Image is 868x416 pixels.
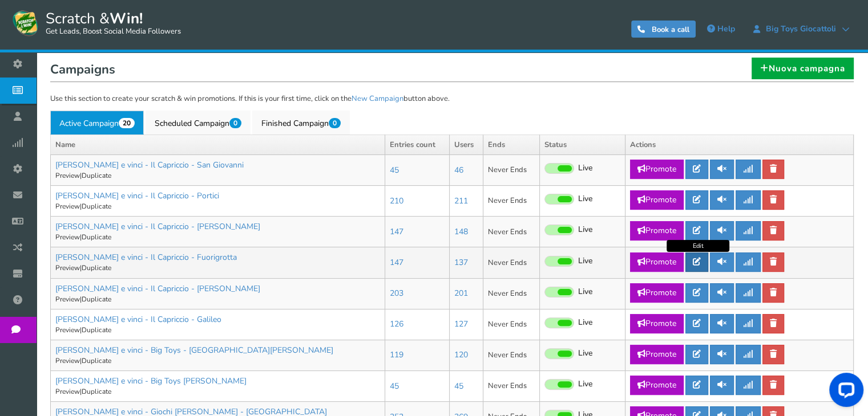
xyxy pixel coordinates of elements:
[55,295,80,304] a: Preview
[630,283,684,303] a: Promote
[625,134,854,155] th: Actions
[55,202,380,211] p: |
[578,194,593,205] span: Live
[385,134,450,155] th: Entries count
[82,325,111,335] a: Duplicate
[82,387,111,396] a: Duplicate
[454,349,468,360] a: 120
[55,314,221,325] a: [PERSON_NAME] e vinci - Il Capriccio - Galileo
[454,381,463,391] a: 45
[578,256,593,267] span: Live
[55,356,380,366] p: |
[82,295,111,304] a: Duplicate
[55,325,80,335] a: Preview
[449,134,483,155] th: Users
[454,257,468,268] a: 137
[55,171,80,180] a: Preview
[483,247,540,278] td: Never Ends
[82,356,111,365] a: Duplicate
[55,233,80,242] a: Preview
[11,9,181,37] a: Scratch &Win! Get Leads, Boost Social Media Followers
[40,9,181,37] span: Scratch &
[578,225,593,235] span: Live
[630,314,684,333] a: Promote
[390,165,399,176] a: 45
[454,165,463,176] a: 46
[252,111,350,134] a: Finished Campaign
[390,319,403,329] a: 126
[630,345,684,364] a: Promote
[46,27,181,36] small: Get Leads, Boost Social Media Followers
[55,252,237,263] a: [PERSON_NAME] e vinci - Il Capriccio - Fuorigrotta
[55,283,260,294] a: [PERSON_NAME] e vinci - Il Capriccio - [PERSON_NAME]
[630,160,684,179] a: Promote
[630,376,684,395] a: Promote
[55,171,380,181] p: |
[631,21,696,38] a: Book a call
[50,111,144,134] a: Active Campaign
[630,252,684,272] a: Promote
[630,190,684,210] a: Promote
[51,134,385,155] th: Name
[630,221,684,240] a: Promote
[55,190,219,201] a: [PERSON_NAME] e vinci - Il Capriccio - Portici
[540,134,625,155] th: Status
[454,288,468,299] a: 201
[82,202,111,211] a: Duplicate
[717,23,735,34] span: Help
[119,118,135,128] span: 20
[701,20,741,38] a: Help
[55,387,80,396] a: Preview
[667,240,729,252] div: Edit
[55,356,80,365] a: Preview
[11,9,40,37] img: Scratch and Win
[390,349,403,360] a: 119
[55,376,247,386] a: [PERSON_NAME] e vinci - Big Toys [PERSON_NAME]
[390,226,403,237] a: 147
[652,25,689,35] span: Book a call
[390,381,399,391] a: 45
[55,263,380,273] p: |
[55,221,260,232] a: [PERSON_NAME] e vinci - Il Capriccio - [PERSON_NAME]
[483,340,540,370] td: Never Ends
[760,25,842,34] span: Big Toys Giocattoli
[55,202,80,211] a: Preview
[55,295,380,304] p: |
[55,325,380,335] p: |
[229,118,241,128] span: 0
[50,93,854,105] p: Use this section to create your scratch & win promotions. If this is your first time, click on th...
[483,186,540,217] td: Never Ends
[483,155,540,186] td: Never Ends
[82,263,111,272] a: Duplicate
[578,348,593,359] span: Live
[483,371,540,402] td: Never Ends
[55,263,80,272] a: Preview
[110,9,143,28] strong: Win!
[578,379,593,390] span: Live
[55,233,380,242] p: |
[454,319,468,329] a: 127
[454,195,468,206] a: 211
[55,160,244,170] a: [PERSON_NAME] e vinci - Il Capriccio - San Giovanni
[483,217,540,247] td: Never Ends
[578,287,593,297] span: Live
[483,134,540,155] th: Ends
[146,111,251,134] a: Scheduled Campaign
[390,257,403,268] a: 147
[752,58,854,79] a: Nuova campagna
[352,93,403,104] a: New Campaign
[329,118,341,128] span: 0
[82,233,111,242] a: Duplicate
[55,345,333,356] a: [PERSON_NAME] e vinci - Big Toys - [GEOGRAPHIC_DATA][PERSON_NAME]
[390,288,403,299] a: 203
[82,171,111,180] a: Duplicate
[483,309,540,340] td: Never Ends
[483,278,540,309] td: Never Ends
[50,59,854,82] h1: Campaigns
[578,163,593,174] span: Live
[390,195,403,206] a: 210
[55,387,380,397] p: |
[578,317,593,328] span: Live
[820,368,868,416] iframe: LiveChat chat widget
